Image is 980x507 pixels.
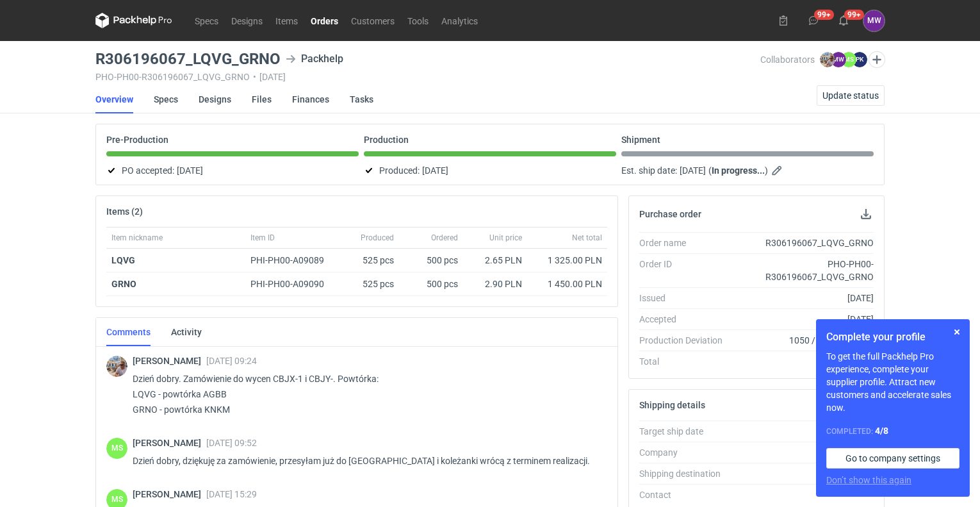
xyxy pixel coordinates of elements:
[250,278,336,290] div: PHI-PH00-A09090
[733,258,874,283] div: PHO-PH00-R306196067_LQVG_GRNO
[621,163,874,178] div: Est. ship date:
[399,272,463,296] div: 500 pcs
[733,446,874,459] div: Packhelp
[532,254,602,267] div: 1 325.00 PLN
[817,85,885,106] button: Update status
[826,474,911,486] button: Don’t show this again
[106,206,143,217] h2: Items (2)
[206,489,257,499] span: [DATE] 15:29
[106,163,359,178] div: PO accepted:
[639,209,701,219] h2: Purchase order
[863,10,885,31] div: Magdalena Wróblewska
[639,313,733,326] div: Accepted
[106,135,168,145] p: Pre-Production
[111,233,163,243] span: Item nickname
[292,85,329,113] a: Finances
[252,85,272,113] a: Files
[572,233,602,243] span: Net total
[341,249,399,272] div: 525 pcs
[858,206,874,222] button: Download PO
[95,13,172,28] svg: Packhelp Pro
[826,350,960,414] p: To get the full Packhelp Pro experience, complete your supplier profile. Attract new customers an...
[361,233,394,243] span: Produced
[639,355,733,368] div: Total
[422,163,448,178] span: [DATE]
[826,424,960,438] div: Completed:
[639,258,733,283] div: Order ID
[106,438,127,459] figcaption: MS
[341,272,399,296] div: 525 pcs
[712,165,765,176] strong: In progress...
[733,237,874,249] div: R306196067_LQVG_GRNO
[350,85,373,113] a: Tasks
[253,72,256,82] span: •
[133,453,597,469] p: Dzień dobry, dziękuję za zamówienie, przesyłam już do [GEOGRAPHIC_DATA] i koleżanki wrócą z termi...
[399,249,463,272] div: 500 pcs
[250,233,275,243] span: Item ID
[826,329,960,345] h1: Complete your profile
[760,54,815,65] span: Collaborators
[820,52,835,67] img: Michał Palasek
[831,52,846,67] figcaption: MW
[106,356,127,377] img: Michał Palasek
[708,165,712,176] em: (
[733,292,874,304] div: [DATE]
[95,72,760,82] div: PHO-PH00-R306196067_LQVG_GRNO [DATE]
[269,13,304,28] a: Items
[206,356,257,366] span: [DATE] 09:24
[225,13,269,28] a: Designs
[435,13,484,28] a: Analytics
[532,278,602,290] div: 1 450.00 PLN
[177,163,203,178] span: [DATE]
[639,425,733,438] div: Target ship date
[345,13,401,28] a: Customers
[286,51,343,67] div: Packhelp
[364,163,616,178] div: Produced:
[803,10,824,31] button: 99+
[401,13,435,28] a: Tools
[489,233,522,243] span: Unit price
[852,52,867,67] figcaption: PK
[468,278,522,290] div: 2.90 PLN
[639,334,733,347] div: Production Deviation
[733,488,874,501] div: -
[468,254,522,267] div: 2.65 PLN
[639,467,733,480] div: Shipping destination
[171,318,202,346] a: Activity
[154,85,178,113] a: Specs
[95,51,281,67] h3: R306196067_LQVG_GRNO
[869,51,885,68] button: Edit collaborators
[949,324,965,340] button: Skip for now
[765,165,768,176] em: )
[199,85,231,113] a: Designs
[833,10,854,31] button: 99+
[863,10,885,31] button: MW
[621,135,660,145] p: Shipment
[206,438,257,448] span: [DATE] 09:52
[822,91,879,100] span: Update status
[133,438,206,448] span: [PERSON_NAME]
[106,318,151,346] a: Comments
[106,438,127,459] div: Magdalena Szumiło
[826,448,960,469] a: Go to company settings
[133,371,597,417] p: Dzień dobry. Zamówienie do wycen CBJX-1 i CBJY-. Powtórka: LQVG - powtórka AGBB GRNO - powtórka KNKM
[250,254,336,267] div: PHI-PH00-A09089
[111,279,136,289] strong: GRNO
[111,255,135,265] strong: LQVG
[639,400,705,410] h2: Shipping details
[133,489,206,499] span: [PERSON_NAME]
[431,233,458,243] span: Ordered
[680,163,706,178] span: [DATE]
[733,355,874,368] div: 2 775.00 PLN
[639,446,733,459] div: Company
[789,334,874,347] span: 1050 / 1000 pcs ( )
[639,237,733,249] div: Order name
[733,313,874,326] div: [DATE]
[133,356,206,366] span: [PERSON_NAME]
[188,13,225,28] a: Specs
[304,13,345,28] a: Orders
[841,52,856,67] figcaption: MS
[95,85,133,113] a: Overview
